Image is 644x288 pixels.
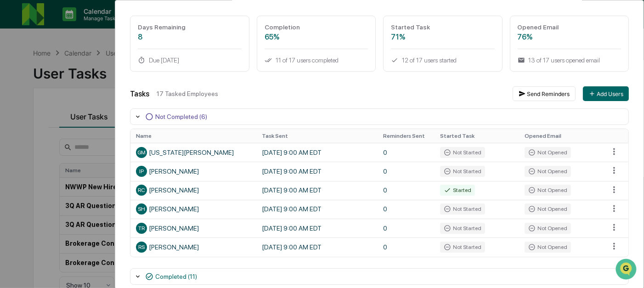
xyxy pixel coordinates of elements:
[256,143,378,162] td: [DATE] 9:00 AM EDT
[136,223,251,234] div: [PERSON_NAME]
[156,73,167,84] button: Start new chat
[256,129,378,143] th: Task Sent
[136,166,251,177] div: [PERSON_NAME]
[136,242,251,253] div: [PERSON_NAME]
[63,159,118,176] a: 🗄️Attestations
[155,113,207,120] div: Not Completed (6)
[136,185,251,196] div: [PERSON_NAME]
[138,206,145,212] span: SH
[265,56,368,64] div: 11 of 17 users completed
[19,70,36,87] img: 8933085812038_c878075ebb4cc5468115_72.jpg
[525,242,571,253] div: Not Opened
[65,202,111,209] a: Powered byPylon
[76,125,79,132] span: •
[18,163,59,172] span: Preclearance
[391,33,494,41] div: 71%
[583,86,629,101] button: Add Users
[41,79,126,87] div: We're available if you need us!
[525,185,571,196] div: Not Opened
[138,244,145,250] span: RS
[518,33,621,41] div: 76%
[440,166,485,177] div: Not Started
[378,200,435,219] td: 0
[9,164,17,171] div: 🖐️
[91,203,111,209] span: Pylon
[518,56,621,64] div: 13 of 17 users opened email
[615,258,639,282] iframe: Open customer support
[6,159,63,176] a: 🖐️Preclearance
[142,100,167,111] button: See all
[378,237,435,256] td: 0
[9,70,26,87] img: 1746055101610-c473b297-6a78-478c-a979-82029cc54cd1
[41,70,151,79] div: Start new chat
[157,90,505,97] div: 17 Tasked Employees
[378,181,435,200] td: 0
[136,147,251,158] div: [US_STATE][PERSON_NAME]
[525,166,571,177] div: Not Opened
[130,90,149,98] div: Tasks
[265,23,368,31] div: Completion
[81,125,100,132] span: [DATE]
[440,203,485,215] div: Not Started
[391,23,494,31] div: Started Task
[378,219,435,237] td: 0
[138,225,145,232] span: TR
[76,163,114,172] span: Attestations
[265,33,368,41] div: 65%
[6,177,62,193] a: 🔎Data Lookup
[525,147,571,158] div: Not Opened
[513,86,576,101] button: Send Reminders
[435,129,519,143] th: Started Task
[256,237,378,256] td: [DATE] 9:00 AM EDT
[378,129,435,143] th: Reminders Sent
[130,129,256,143] th: Name
[440,223,485,234] div: Not Started
[9,102,62,109] div: Past conversations
[378,143,435,162] td: 0
[256,200,378,219] td: [DATE] 9:00 AM EDT
[256,181,378,200] td: [DATE] 9:00 AM EDT
[155,273,197,280] div: Completed (11)
[138,23,241,31] div: Days Remaining
[519,129,604,143] th: Opened Email
[67,164,74,171] div: 🗄️
[138,56,241,64] div: Due [DATE]
[440,147,485,158] div: Not Started
[138,33,241,41] div: 8
[18,181,58,190] span: Data Lookup
[525,223,571,234] div: Not Opened
[136,203,251,215] div: [PERSON_NAME]
[256,162,378,181] td: [DATE] 9:00 AM EDT
[9,19,167,34] p: How can we help?
[518,23,621,31] div: Opened Email
[378,162,435,181] td: 0
[440,242,485,253] div: Not Started
[391,56,494,64] div: 12 of 17 users started
[18,125,26,133] img: 1746055101610-c473b297-6a78-478c-a979-82029cc54cd1
[9,181,17,189] div: 🔎
[28,125,74,132] span: [PERSON_NAME]
[440,185,475,196] div: Started
[138,187,145,193] span: RC
[139,168,144,175] span: IP
[137,149,146,156] span: GM
[9,116,24,131] img: Jack Rasmussen
[525,203,571,215] div: Not Opened
[256,219,378,237] td: [DATE] 9:00 AM EDT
